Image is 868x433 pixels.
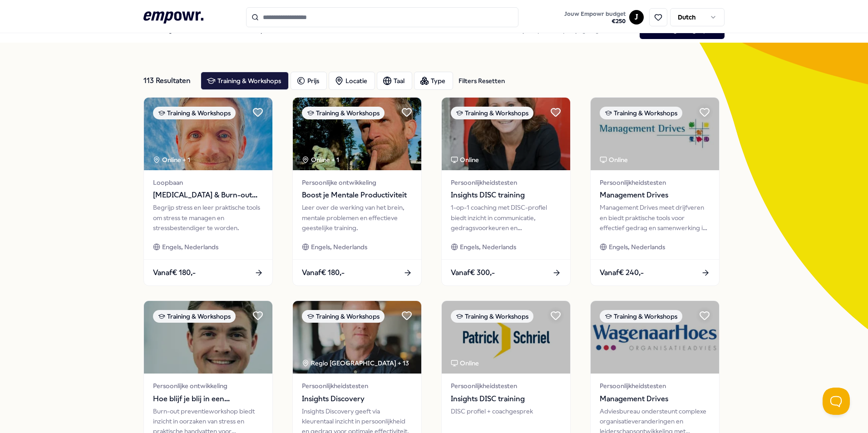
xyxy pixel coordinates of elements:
div: 113 Resultaten [143,72,193,90]
a: package imageTraining & WorkshopsOnlinePersoonlijkheidstestenManagement DrivesManagement Drives m... [590,97,720,286]
span: € 250 [564,18,626,25]
span: Insights Discovery [302,393,412,405]
span: Persoonlijkheidstesten [451,177,561,187]
div: Training & Workshops [302,107,385,119]
span: Persoonlijke ontwikkeling [302,177,412,187]
div: Training & Workshops [600,310,682,323]
button: J [629,10,644,25]
span: Loopbaan [153,177,263,187]
img: package image [293,301,421,374]
img: package image [442,301,570,374]
div: 1-op-1 coaching met DISC-profiel biedt inzicht in communicatie, gedragsvoorkeuren en ontwikkelpun... [451,202,561,233]
div: Leer over de werking van het brein, mentale problemen en effectieve geestelijke training. [302,202,412,233]
div: Online + 1 [302,155,339,165]
div: Online [451,155,479,165]
button: Jouw Empowr budget€250 [562,9,627,27]
div: Training & Workshops [153,310,236,323]
span: Persoonlijke ontwikkeling [153,381,263,391]
img: package image [442,98,570,170]
span: Engels, Nederlands [311,242,367,252]
div: Training & Workshops [600,107,682,119]
button: Type [414,72,453,90]
span: Management Drives [600,393,710,405]
span: Management Drives [600,189,710,201]
span: Jouw Empowr budget [564,10,626,18]
button: Taal [377,72,412,90]
div: Filters Resetten [459,76,505,86]
a: package imageTraining & WorkshopsOnline + 1Persoonlijke ontwikkelingBoost je Mentale Productivite... [292,97,422,286]
div: Online + 1 [153,155,190,165]
img: package image [591,98,719,170]
span: Insights DISC training [451,393,561,405]
div: Training & Workshops [451,310,533,323]
span: Vanaf € 240,- [600,267,644,279]
span: Persoonlijkheidstesten [600,177,710,187]
span: [MEDICAL_DATA] & Burn-out Preventie [153,189,263,201]
iframe: Help Scout Beacon - Open [823,388,850,415]
div: Begrijp stress en leer praktische tools om stress te managen en stressbestendiger te worden. [153,202,263,233]
input: Search for products, categories or subcategories [246,7,518,27]
span: Engels, Nederlands [460,242,516,252]
a: package imageTraining & WorkshopsOnline + 1Loopbaan[MEDICAL_DATA] & Burn-out PreventieBegrijp str... [143,97,273,286]
span: Engels, Nederlands [609,242,665,252]
div: Training & Workshops [153,107,236,119]
img: package image [591,301,719,374]
button: Prijs [291,72,327,90]
span: Persoonlijkheidstesten [451,381,561,391]
span: Vanaf € 300,- [451,267,495,279]
img: package image [144,301,272,374]
span: Boost je Mentale Productiviteit [302,189,412,201]
button: Locatie [329,72,375,90]
span: Insights DISC training [451,189,561,201]
a: package imageTraining & WorkshopsOnlinePersoonlijkheidstestenInsights DISC training1-op-1 coachin... [441,97,571,286]
span: Persoonlijkheidstesten [302,381,412,391]
div: Online [451,358,479,368]
div: Management Drives meet drijfveren en biedt praktische tools voor effectief gedrag en samenwerking... [600,202,710,233]
span: Vanaf € 180,- [302,267,345,279]
span: Vanaf € 180,- [153,267,196,279]
div: Training & Workshops [451,107,533,119]
div: Online [600,155,628,165]
span: Engels, Nederlands [162,242,218,252]
img: package image [144,98,272,170]
span: Hoe blijf je blij in een prestatiemaatschappij (workshop) [153,393,263,405]
a: Jouw Empowr budget€250 [561,8,629,27]
div: Regio [GEOGRAPHIC_DATA] + 13 [302,358,409,368]
span: Persoonlijkheidstesten [600,381,710,391]
div: Training & Workshops [302,310,385,323]
button: Training & Workshops [201,72,289,90]
img: package image [293,98,421,170]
